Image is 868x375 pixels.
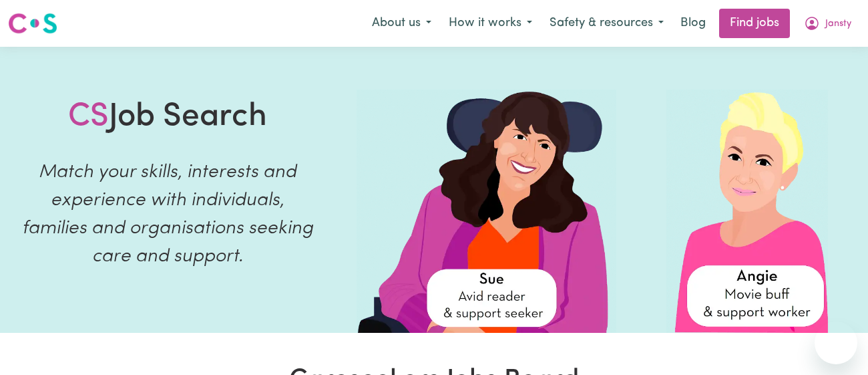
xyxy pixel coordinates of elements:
a: Careseekers logo [8,8,57,39]
h1: Job Search [68,98,267,137]
span: CS [68,101,109,133]
iframe: Button to launch messaging window [815,322,857,364]
a: Blog [672,9,714,38]
p: Match your skills, interests and experience with individuals, families and organisations seeking ... [16,158,319,271]
img: Careseekers logo [8,11,57,35]
button: Safety & resources [541,9,672,37]
button: About us [363,9,440,37]
button: How it works [440,9,541,37]
a: Find jobs [719,9,790,38]
span: Jansty [825,17,851,31]
button: My Account [795,9,860,37]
